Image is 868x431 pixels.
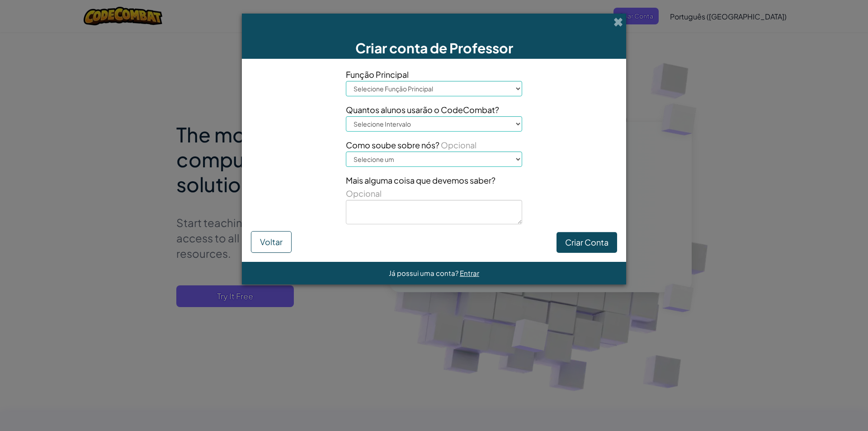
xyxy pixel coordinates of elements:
[346,175,495,185] span: Mais alguma coisa que devemos saber?
[355,39,513,57] span: Criar conta de Professor
[346,140,439,150] span: Como soube sobre nós?
[251,231,292,253] button: Voltar
[346,68,522,81] span: Função Principal
[346,103,522,116] span: Quantos alunos usarão o CodeCombat?
[557,232,617,253] button: Criar Conta
[460,269,479,277] a: Entrar
[389,269,460,277] span: Já possui uma conta?
[439,140,476,150] span: Opcional
[346,188,382,199] span: Opcional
